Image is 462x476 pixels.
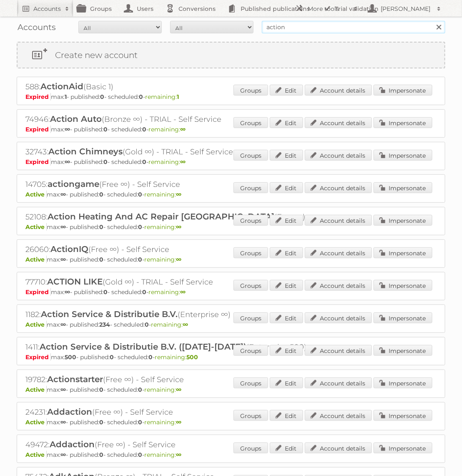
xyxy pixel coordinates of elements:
p: max: - published: - scheduled: - [25,256,437,263]
h2: 26060: (Free ∞) - Self Service [25,244,317,255]
a: Edit [270,150,303,161]
strong: 0 [100,93,104,101]
a: Account details [305,182,372,193]
strong: 0 [99,451,103,458]
strong: ∞ [60,451,66,458]
strong: 0 [99,191,103,198]
span: remaining: [148,288,186,296]
a: Edit [270,312,303,323]
span: Action Chimneys [48,146,123,156]
h2: More tools [308,5,349,13]
a: Edit [270,280,303,291]
h2: 52108: (Free ∞) - Self Service [25,212,317,222]
a: Impersonate [374,117,432,128]
strong: ∞ [176,451,181,458]
span: Expired [25,288,51,296]
h2: 1182: (Enterprise ∞) [25,309,317,320]
strong: 0 [99,386,103,393]
a: Groups [234,280,268,291]
span: remaining: [144,451,181,458]
p: max: - published: - scheduled: - [25,451,437,458]
p: max: - published: - scheduled: - [25,353,437,361]
strong: 0 [99,256,103,263]
span: remaining: [144,386,181,393]
p: max: - published: - scheduled: - [25,321,437,328]
h2: 19782: (Free ∞) - Self Service [25,374,317,385]
strong: ∞ [180,126,186,133]
span: remaining: [144,223,181,231]
a: Groups [234,247,268,258]
h2: 49472: (Free ∞) - Self Service [25,439,317,450]
span: Active [25,321,47,328]
strong: 0 [103,158,108,166]
span: Expired [25,353,51,361]
a: Impersonate [374,150,432,161]
strong: 1 [177,93,179,101]
span: Expired [25,158,51,166]
strong: 500 [65,353,76,361]
a: Impersonate [374,85,432,96]
strong: ∞ [60,321,66,328]
a: Edit [270,247,303,258]
strong: 0 [138,223,142,231]
span: Actionstarter [47,374,103,384]
p: max: - published: - scheduled: - [25,158,437,166]
span: Active [25,451,47,458]
strong: 1 [65,93,67,101]
span: ACTION LIKE [47,277,103,287]
a: Account details [305,443,372,453]
strong: 0 [138,418,142,426]
a: Account details [305,247,372,258]
h2: 1411: (Enterprise 500) [25,342,317,353]
a: Edit [270,117,303,128]
a: Account details [305,117,372,128]
span: Expired [25,126,51,133]
a: Edit [270,215,303,226]
strong: ∞ [176,386,181,393]
a: Edit [270,85,303,96]
strong: ∞ [60,386,66,393]
a: Impersonate [374,247,432,258]
span: Addaction [50,439,95,449]
a: Groups [234,378,268,388]
strong: ∞ [180,158,186,166]
p: max: - published: - scheduled: - [25,386,437,393]
a: Impersonate [374,280,432,291]
strong: ∞ [180,288,186,296]
a: Account details [305,85,372,96]
strong: 0 [145,321,149,328]
a: Impersonate [374,182,432,193]
span: Active [25,386,47,393]
strong: 0 [138,191,142,198]
a: Edit [270,345,303,356]
span: ActionIQ [50,244,88,254]
a: Groups [234,410,268,421]
strong: 234 [99,321,110,328]
a: Groups [234,345,268,356]
span: Active [25,191,47,198]
p: max: - published: - scheduled: - [25,223,437,231]
a: Impersonate [374,345,432,356]
strong: 0 [138,256,142,263]
strong: 0 [99,418,103,426]
h2: 77710: (Gold ∞) - TRIAL - Self Service [25,277,317,287]
strong: 0 [103,126,108,133]
h2: 74946: (Bronze ∞) - TRIAL - Self Service [25,114,317,125]
strong: 0 [110,353,114,361]
span: Addaction [47,407,92,417]
span: Action Service & Distributie B.V. ([DATE]-[DATE]) [40,342,246,352]
p: max: - published: - scheduled: - [25,191,437,198]
a: Account details [305,280,372,291]
p: max: - published: - scheduled: - [25,418,437,426]
h2: 14705: (Free ∞) - Self Service [25,179,317,190]
h2: Accounts [33,5,61,13]
a: Impersonate [374,215,432,226]
strong: 0 [103,288,108,296]
span: remaining: [145,93,179,101]
strong: 0 [142,288,146,296]
span: Action Service & Distributie B.V. [41,309,178,319]
a: Impersonate [374,410,432,421]
a: Impersonate [374,443,432,453]
p: max: - published: - scheduled: - [25,288,437,296]
span: Active [25,223,47,231]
